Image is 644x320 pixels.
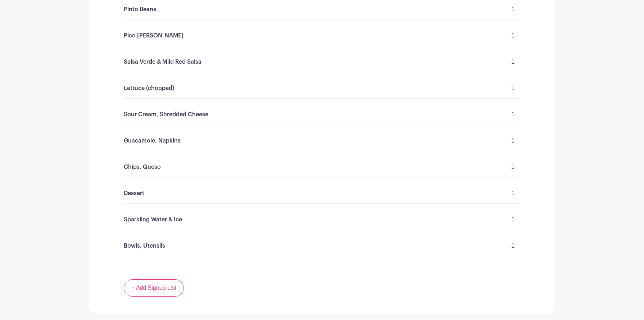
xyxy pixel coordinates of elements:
[511,31,514,40] p: 1
[124,110,208,119] p: Sour Cream, Shredded Cheese
[511,110,514,119] p: 1
[124,58,201,66] p: Salsa Verde & Mild Red Salsa
[124,84,174,93] p: Lettuce (chopped)
[511,215,514,224] p: 1
[511,163,514,171] p: 1
[511,136,514,145] p: 1
[124,215,182,224] p: Sparkling Water & Ice
[124,136,181,145] p: Guacamole, Napkins
[511,58,514,66] p: 1
[124,279,184,297] a: + Add Signup List
[124,242,165,250] p: Bowls, Utensils
[124,163,161,171] p: Chips, Queso
[124,31,183,40] p: Pico [PERSON_NAME]
[124,189,144,198] p: Dessert
[511,84,514,93] p: 1
[511,5,514,14] p: 1
[511,242,514,250] p: 1
[511,189,514,198] p: 1
[124,5,156,14] p: Pinto Beans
